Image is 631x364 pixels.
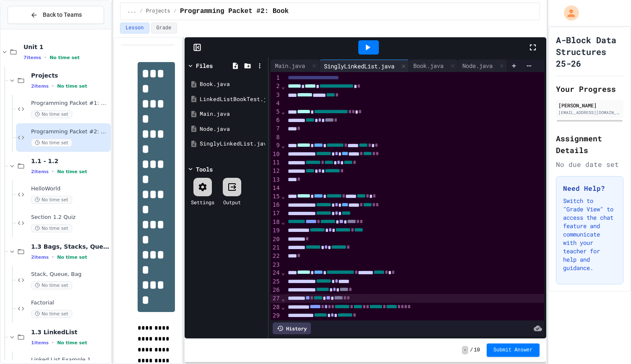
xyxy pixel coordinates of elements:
div: 9 [271,141,281,150]
span: 2 items [31,169,49,174]
div: 18 [271,218,281,226]
div: 29 [271,312,281,320]
div: Node.java [458,61,497,70]
div: 3 [271,91,281,99]
div: Main.java [271,61,309,70]
span: • [52,83,54,89]
span: / [174,8,177,15]
span: Unit 1 [23,43,109,51]
span: No time set [31,281,72,289]
div: Book.java [409,60,458,72]
h1: A-Block Data Structures 25-26 [556,34,623,69]
span: No time set [31,310,72,318]
span: 10 [474,347,480,354]
iframe: chat widget [561,294,623,330]
span: ... [127,8,136,15]
button: Back to Teams [8,6,104,24]
div: 1 [271,74,281,82]
span: No time set [57,83,87,89]
h3: Need Help? [563,183,616,193]
div: Node.java [458,60,507,72]
div: 6 [271,116,281,125]
h2: Your Progress [556,83,623,95]
span: Factorial [31,299,109,307]
div: 22 [271,252,281,260]
span: Fold line [281,142,285,149]
span: Fold line [281,193,285,200]
span: 7 items [23,55,41,60]
span: Back to Teams [43,10,82,19]
div: 16 [271,201,281,209]
span: HelloWorld [31,185,109,192]
span: No time set [31,196,72,204]
span: No time set [50,55,80,60]
p: Switch to "Grade View" to access the chat feature and communicate with your teacher for help and ... [563,197,616,272]
div: 12 [271,167,281,175]
span: No time set [31,110,72,118]
span: Fold line [281,304,285,310]
div: SinglyLinkedList.java [320,60,409,72]
div: Settings [191,198,214,206]
div: 23 [271,261,281,269]
div: 27 [271,294,281,303]
span: • [44,54,46,61]
div: 13 [271,176,281,184]
span: 2 items [31,83,49,89]
div: Book.java [409,61,448,70]
div: Book.java [200,80,265,88]
div: My Account [555,3,581,23]
span: Fold line [281,83,285,90]
span: No time set [57,255,87,260]
div: 26 [271,286,281,294]
div: 7 [271,125,281,133]
div: 14 [271,184,281,192]
div: 5 [271,108,281,116]
div: 30 [271,320,281,329]
span: / [470,347,473,354]
span: - [462,346,468,354]
span: Fold line [281,269,285,276]
div: [PERSON_NAME] [558,101,621,109]
span: 2 items [31,255,49,260]
span: Programming Packet #2: Book [31,128,109,135]
div: 2 [271,82,281,91]
div: Tools [196,165,213,174]
div: [EMAIL_ADDRESS][DOMAIN_NAME] [558,109,621,116]
span: 1.1 - 1.2 [31,157,109,165]
div: Main.java [271,60,320,72]
div: 21 [271,244,281,252]
span: Linked List Example 1 [31,356,109,364]
span: No time set [57,340,87,346]
div: 20 [271,235,281,244]
span: 1 items [31,340,49,346]
span: Stack, Queue, Bag [31,271,109,278]
span: Fold line [281,108,285,115]
button: Lesson [120,23,149,34]
div: 4 [271,99,281,108]
span: 1.3 LinkedList [31,328,109,336]
button: Grade [151,23,177,34]
span: Fold line [281,218,285,225]
span: No time set [31,139,72,147]
div: 25 [271,278,281,286]
div: 10 [271,150,281,159]
span: • [52,254,54,260]
span: Submit Answer [493,347,533,354]
div: History [273,322,311,334]
span: Programming Packet #1: Stack, Queue, Bag [31,100,109,107]
div: SinglyLinkedList.java [200,140,265,148]
div: SinglyLinkedList.java [320,62,399,70]
span: Section 1.2 Quiz [31,214,109,221]
h2: Assignment Details [556,133,623,156]
div: Node.java [200,125,265,133]
span: Fold line [281,295,285,302]
span: Programming Packet #2: Book [180,6,289,16]
span: • [52,339,54,346]
div: 11 [271,159,281,167]
div: No due date set [556,159,623,169]
div: Output [223,198,241,206]
div: 24 [271,269,281,277]
span: Projects [146,8,170,15]
span: 1.3 Bags, Stacks, Queues [31,243,109,250]
div: 15 [271,192,281,201]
